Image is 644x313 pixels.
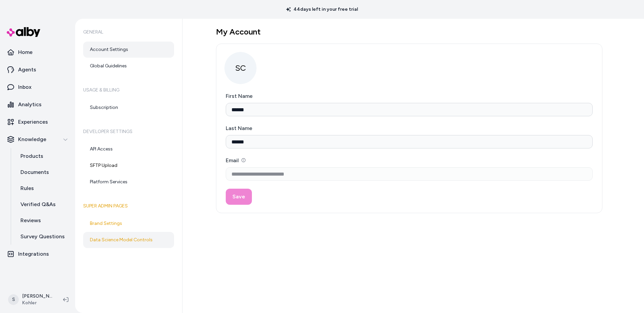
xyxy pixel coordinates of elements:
[18,66,36,74] p: Agents
[83,215,174,232] a: Brand Settings
[3,131,72,147] button: Knowledge
[282,6,362,13] p: 44 days left in your free trial
[14,229,72,245] a: Survey Questions
[241,158,246,162] button: Email
[83,174,174,190] a: Platform Services
[20,216,41,225] p: Reviews
[14,196,72,212] a: Verified Q&As
[14,180,72,196] a: Rules
[226,93,253,99] label: First Name
[83,141,174,157] a: API Access
[8,294,19,305] span: S
[83,158,174,174] a: SFTP Upload
[20,168,49,176] p: Documents
[83,42,174,58] a: Account Settings
[20,233,65,241] p: Survey Questions
[3,97,72,113] a: Analytics
[3,44,72,60] a: Home
[18,250,49,258] p: Integrations
[18,118,48,126] p: Experiences
[14,212,72,229] a: Reviews
[18,101,42,109] p: Analytics
[20,152,43,160] p: Products
[18,48,33,56] p: Home
[83,122,174,141] h6: Developer Settings
[83,58,174,74] a: Global Guidelines
[20,200,56,208] p: Verified Q&As
[14,164,72,180] a: Documents
[226,125,252,131] label: Last Name
[7,27,40,37] img: alby Logo
[4,289,58,310] button: S[PERSON_NAME]Kohler
[22,293,52,300] p: [PERSON_NAME]
[224,52,257,84] span: SC
[83,232,174,248] a: Data Science Model Controls
[18,83,32,91] p: Inbox
[3,62,72,78] a: Agents
[83,23,174,42] h6: General
[20,184,34,192] p: Rules
[3,246,72,262] a: Integrations
[22,300,52,306] span: Kohler
[14,148,72,164] a: Products
[83,197,174,215] h6: Super Admin Pages
[226,157,246,164] label: Email
[83,81,174,100] h6: Usage & Billing
[83,100,174,116] a: Subscription
[3,114,72,130] a: Experiences
[18,135,46,143] p: Knowledge
[216,27,602,37] h1: My Account
[3,79,72,95] a: Inbox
